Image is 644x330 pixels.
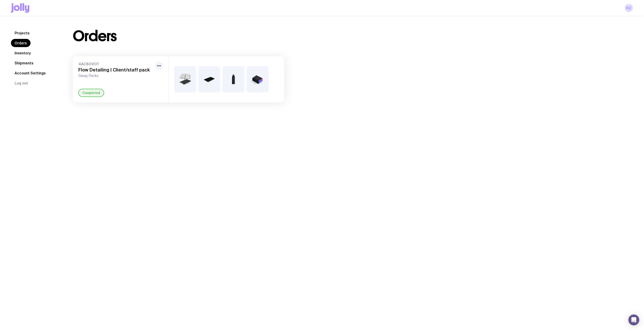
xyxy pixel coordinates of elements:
[625,4,633,12] a: RZ
[629,315,639,325] div: Open Intercom Messenger
[78,74,153,78] span: Swag Packs
[11,39,31,47] a: Orders
[11,79,32,87] button: Log out
[78,67,153,73] h3: Flow Detailing | Client/staff pack
[78,62,153,66] span: 4AC8OVOT
[11,69,49,77] a: Account Settings
[11,59,37,67] a: Shipments
[11,29,33,37] a: Projects
[11,49,34,57] a: Inventory
[73,29,117,43] h1: Orders
[78,89,104,97] div: Completed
